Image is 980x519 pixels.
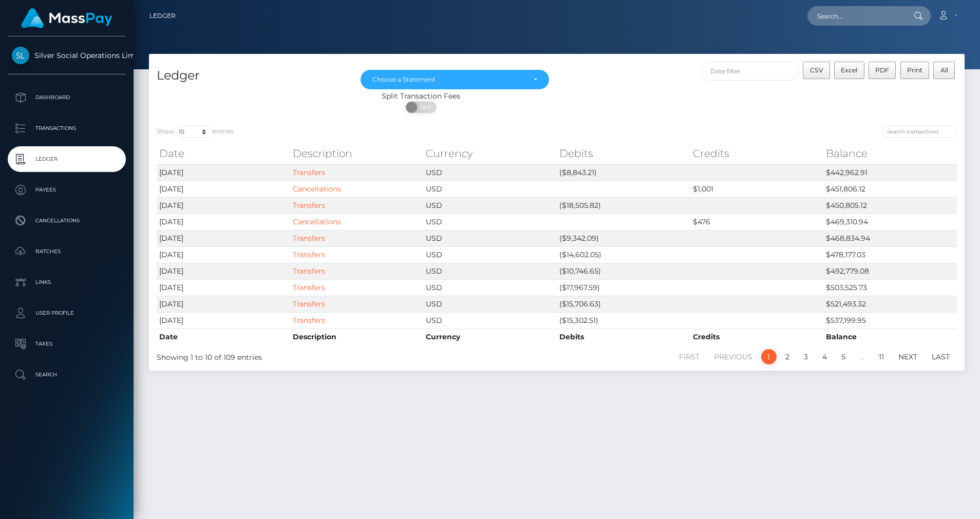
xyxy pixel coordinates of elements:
[157,230,290,246] td: [DATE]
[423,312,557,329] td: USD
[157,296,290,312] td: [DATE]
[8,208,126,234] a: Cancellations
[817,349,833,364] a: 4
[361,70,549,89] button: Choose a Statement
[823,181,957,197] td: $451,806.12
[12,336,122,352] p: Taxes
[557,312,690,329] td: ($15,302.51)
[157,263,290,279] td: [DATE]
[893,349,923,364] a: Next
[157,143,290,164] th: Date
[157,197,290,214] td: [DATE]
[690,214,824,230] td: $476
[780,349,795,364] a: 2
[8,85,126,110] a: Dashboard
[372,75,525,84] div: Choose a Statement
[423,143,557,164] th: Currency
[12,213,122,228] p: Cancellations
[690,181,824,197] td: $1,001
[701,62,799,81] input: Date filter
[293,168,325,177] a: Transfers
[8,239,126,264] a: Batches
[823,143,957,164] th: Balance
[157,181,290,197] td: [DATE]
[149,91,693,102] div: Split Transaction Fees
[869,62,896,79] button: PDF
[803,62,830,79] button: CSV
[293,299,325,309] a: Transfers
[293,266,325,276] a: Transfers
[836,349,851,364] a: 5
[557,296,690,312] td: ($15,706.63)
[557,197,690,214] td: ($18,505.82)
[841,66,857,74] span: Excel
[873,349,890,364] a: 11
[557,329,690,345] th: Debits
[12,47,29,64] img: Silver Social Operations Limited
[423,214,557,230] td: USD
[21,8,112,28] img: MassPay Logo
[293,217,341,226] a: Cancellations
[875,66,889,74] span: PDF
[761,349,777,364] a: 1
[293,234,325,243] a: Transfers
[690,143,824,164] th: Credits
[423,329,557,345] th: Currency
[174,126,213,138] select: Showentries
[423,181,557,197] td: USD
[940,66,948,74] span: All
[823,329,957,345] th: Balance
[823,263,957,279] td: $492,779.08
[823,296,957,312] td: $521,493.32
[293,316,325,325] a: Transfers
[423,296,557,312] td: USD
[157,67,345,85] h4: Ledger
[12,151,122,167] p: Ledger
[157,214,290,230] td: [DATE]
[411,102,437,113] span: OFF
[293,283,325,292] a: Transfers
[823,279,957,296] td: $503,525.73
[12,90,122,105] p: Dashboard
[823,214,957,230] td: $469,310.94
[157,279,290,296] td: [DATE]
[823,312,957,329] td: $537,199.95
[8,116,126,141] a: Transactions
[157,164,290,181] td: [DATE]
[926,349,955,364] a: Last
[423,164,557,181] td: USD
[157,329,290,345] th: Date
[823,164,957,181] td: $442,962.91
[423,263,557,279] td: USD
[8,177,126,203] a: Payees
[12,305,122,321] p: User Profile
[157,312,290,329] td: [DATE]
[557,143,690,164] th: Debits
[423,197,557,214] td: USD
[157,348,481,363] div: Showing 1 to 10 of 109 entries
[8,270,126,295] a: Links
[290,143,424,164] th: Description
[834,62,864,79] button: Excel
[293,184,341,194] a: Cancellations
[290,329,424,345] th: Description
[557,164,690,181] td: ($8,843.21)
[900,62,930,79] button: Print
[933,62,955,79] button: All
[157,246,290,263] td: [DATE]
[882,126,957,138] input: Search transactions
[8,300,126,326] a: User Profile
[8,146,126,172] a: Ledger
[149,5,176,27] a: Ledger
[557,279,690,296] td: ($17,967.59)
[798,349,814,364] a: 3
[557,246,690,263] td: ($14,602.05)
[690,329,824,345] th: Credits
[423,279,557,296] td: USD
[293,201,325,210] a: Transfers
[823,246,957,263] td: $478,177.03
[8,362,126,388] a: Search
[823,230,957,246] td: $468,834.94
[557,263,690,279] td: ($10,746.65)
[8,51,126,60] span: Silver Social Operations Limited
